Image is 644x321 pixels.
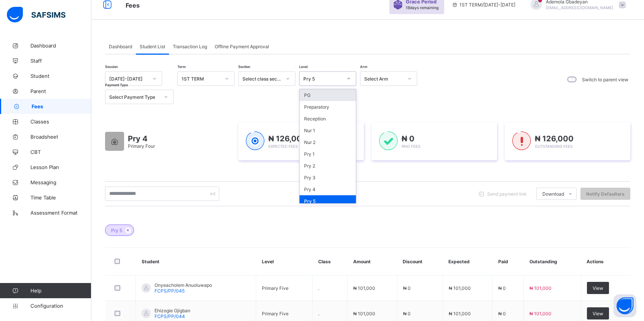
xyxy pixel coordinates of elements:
span: ₦ 101,000 [529,311,552,316]
span: View [593,285,603,291]
div: Preparatory [300,101,356,113]
th: Outstanding [524,248,581,275]
span: Ehizogie Ojigban [155,308,190,313]
span: Session [105,65,118,69]
label: Switch to parent view [582,77,628,82]
div: PG [300,89,356,101]
th: Discount [397,248,443,275]
span: . [318,285,319,291]
span: Fees [126,2,140,9]
div: Pry 5 [303,76,342,82]
th: Student [136,248,256,275]
span: session/term information [452,2,515,8]
span: Paid Fees [402,144,420,149]
span: Primary Four [128,143,155,149]
span: 18 days remaining [406,5,438,10]
span: Parent [30,88,91,94]
span: FCPS/PP/044 [155,313,185,319]
span: Pry 5 [111,228,122,233]
span: ₦ 101,000 [449,311,471,316]
span: Configuration [30,303,91,309]
span: Primary Five [262,285,289,291]
div: Pry 4 [300,183,356,195]
span: ₦ 0 [498,311,506,316]
span: Staff [30,58,91,64]
span: Fees [32,103,91,109]
th: Actions [581,248,630,275]
span: Help [30,288,91,294]
div: [DATE]-[DATE] [109,76,148,82]
span: Primary Five [262,311,289,316]
span: Dashboard [30,43,91,49]
th: Expected [443,248,492,275]
span: Lesson Plan [30,164,91,170]
span: . [318,311,319,316]
span: ₦ 126,000 [535,134,574,143]
span: CBT [30,149,91,155]
span: Student List [140,44,165,49]
span: ₦ 101,000 [529,285,552,291]
div: 1ST TERM [182,76,220,82]
span: Dashboard [109,44,132,49]
span: Expected Fees [268,144,298,149]
span: Payment Type [105,83,128,87]
th: Paid [493,248,524,275]
span: ₦ 0 [498,285,506,291]
span: Classes [30,119,91,125]
div: Reception [300,113,356,125]
div: Pry 5 [300,195,356,207]
span: ₦ 0 [403,285,411,291]
div: Pry 3 [300,172,356,183]
span: Broadsheet [30,134,91,140]
img: paid-1.3eb1404cbcb1d3b736510a26bbfa3ccb.svg [379,131,398,150]
th: Amount [348,248,397,275]
span: Arm [360,65,367,69]
img: outstanding-1.146d663e52f09953f639664a84e30106.svg [512,131,531,150]
span: ₦ 126,000 [268,134,307,143]
span: ₦ 0 [403,311,411,316]
th: Level [256,248,312,275]
span: Level [299,65,308,69]
span: ₦ 101,000 [353,311,375,316]
span: Onyeacholem Anuoluwapo [155,282,212,288]
span: Section [238,65,250,69]
img: safsims [7,7,65,23]
span: Download [542,191,564,197]
span: Offline Payment Approval [215,44,269,49]
div: Select Arm [364,76,403,82]
span: FCPS/PP/045 [155,288,185,294]
span: Student [30,73,91,79]
span: View [593,311,603,316]
div: Nur 1 [300,125,356,136]
div: Nur 2 [300,136,356,148]
div: Select class section [242,76,281,82]
span: ₦ 0 [402,134,414,143]
span: Messaging [30,179,91,185]
span: [EMAIL_ADDRESS][DOMAIN_NAME] [546,5,613,10]
span: Term [177,65,186,69]
button: Open asap [614,294,636,317]
span: ₦ 101,000 [353,285,375,291]
div: Pry 2 [300,160,356,172]
span: Transaction Log [173,44,207,49]
span: Pry 4 [128,134,155,143]
div: Select Payment Type [109,94,159,100]
img: expected-1.03dd87d44185fb6c27cc9b2570c10499.svg [246,131,265,150]
span: Notify Defaulters [586,191,625,197]
span: Outstanding Fees [535,144,572,149]
th: Class [312,248,348,275]
div: Pry 1 [300,148,356,160]
span: Time Table [30,194,91,201]
span: ₦ 101,000 [449,285,471,291]
span: Send payment link [487,191,527,197]
span: Assessment Format [30,210,91,216]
